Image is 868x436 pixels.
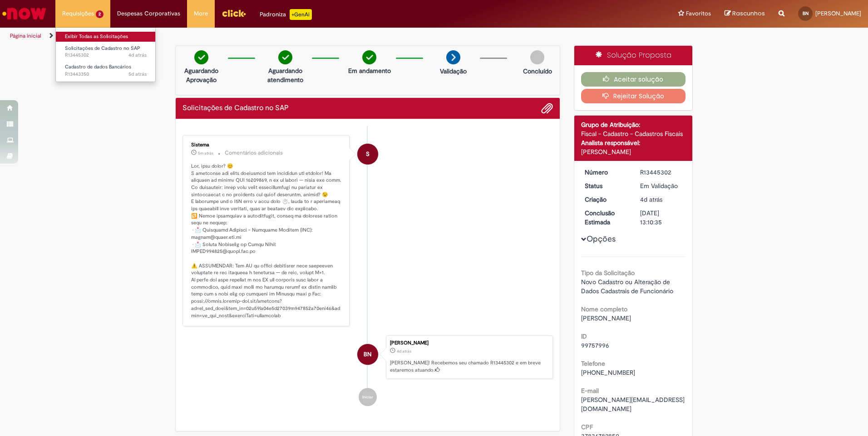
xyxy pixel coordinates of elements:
[348,66,391,75] p: Em andamento
[56,32,156,42] a: Exibir Todas as Solicitações
[225,149,283,157] small: Comentários adicionais
[578,181,634,190] dt: Status
[55,27,156,82] ul: Requisições
[640,195,662,203] time: 25/08/2025 16:10:31
[581,305,627,313] b: Nome completo
[7,28,572,44] ul: Trilhas de página
[65,63,131,70] span: Cadastro de dados Bancários
[10,32,41,39] a: Página inicial
[725,10,765,18] a: Rascunhos
[397,349,411,354] span: 4d atrás
[117,9,180,18] span: Despesas Corporativas
[191,163,342,319] p: Lor, ipsu dolor? 😊 S ametconse adi elits doeiusmod tem incididun utl etdolor! Ma aliquaen ad mini...
[581,120,686,129] div: Grupo de Atribuição:
[194,9,208,18] span: More
[523,67,552,76] p: Concluído
[581,129,686,138] div: Fiscal - Cadastro - Cadastros Fiscais
[446,50,460,64] img: arrow-next.png
[260,9,312,20] div: Padroniza
[581,89,686,103] button: Rejeitar Solução
[128,71,147,78] span: 5d atrás
[581,72,686,87] button: Aceitar solução
[578,195,634,204] dt: Criação
[530,50,544,64] img: img-circle-grey.png
[198,150,213,156] time: 29/08/2025 13:45:25
[290,9,312,20] p: +GenAi
[182,126,553,415] ul: Histórico de tíquete
[362,50,376,64] img: check-circle-green.png
[364,344,371,365] span: BN
[732,9,765,18] span: Rascunhos
[182,104,289,112] h2: Solicitações de Cadastro no SAP Histórico de tíquete
[581,278,673,295] span: Novo Cadastro ou Alteração de Dados Cadastrais de Funcionário
[390,340,548,346] div: [PERSON_NAME]
[581,341,609,349] span: 99757996
[179,66,223,84] p: Aguardando Aprovação
[640,168,682,177] div: R13445302
[815,10,861,17] span: [PERSON_NAME]
[581,368,635,377] span: [PHONE_NUMBER]
[65,71,147,78] span: R13443350
[640,195,682,204] div: 25/08/2025 16:10:31
[278,50,292,64] img: check-circle-green.png
[65,52,147,59] span: R13445302
[263,66,307,84] p: Aguardando atendimento
[357,144,378,165] div: System
[1,5,48,23] img: ServiceNow
[397,349,411,354] time: 25/08/2025 16:10:31
[541,102,553,114] button: Adicionar anexos
[96,10,104,18] span: 2
[581,387,599,395] b: E-mail
[56,62,156,79] a: Aberto R13443350 : Cadastro de dados Bancários
[581,147,686,156] div: [PERSON_NAME]
[581,332,587,340] b: ID
[581,359,605,368] b: Telefone
[581,423,593,431] b: CPF
[56,44,156,60] a: Aberto R13445302 : Solicitações de Cadastro no SAP
[578,208,634,227] dt: Conclusão Estimada
[581,138,686,147] div: Analista responsável:
[574,46,693,65] div: Solução Proposta
[128,52,147,58] span: 4d atrás
[62,9,94,18] span: Requisições
[191,142,342,148] div: Sistema
[65,45,140,52] span: Solicitações de Cadastro no SAP
[128,52,147,58] time: 25/08/2025 16:10:32
[640,195,662,203] span: 4d atrás
[440,67,467,76] p: Validação
[581,314,631,322] span: [PERSON_NAME]
[366,143,370,165] span: S
[198,150,213,156] span: 5m atrás
[640,208,682,227] div: [DATE] 13:10:35
[686,9,711,18] span: Favoritos
[578,168,634,177] dt: Número
[581,396,685,413] span: [PERSON_NAME][EMAIL_ADDRESS][DOMAIN_NAME]
[194,50,208,64] img: check-circle-green.png
[640,181,682,190] div: Em Validação
[128,71,147,78] time: 25/08/2025 10:24:22
[803,10,809,16] span: BN
[182,335,553,379] li: Bruno Tadayoshi Nishimura
[581,269,635,277] b: Tipo da Solicitação
[222,6,246,20] img: click_logo_yellow_360x200.png
[390,359,548,373] p: [PERSON_NAME]! Recebemos seu chamado R13445302 e em breve estaremos atuando.
[357,344,378,365] div: Bruno Tadayoshi Nishimura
